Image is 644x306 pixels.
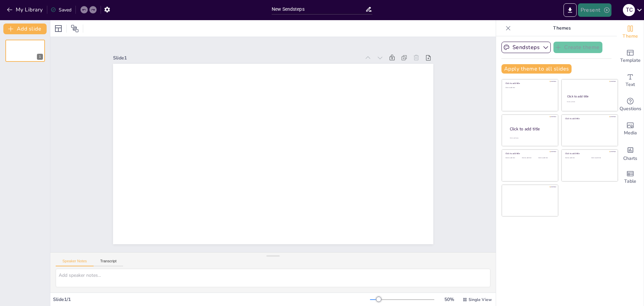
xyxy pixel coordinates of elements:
p: Themes [514,20,610,36]
div: Get real-time input from your audience [617,93,644,117]
button: Transcript [94,259,123,266]
div: T C [623,4,635,16]
div: Click to add text [567,101,611,103]
div: Click to add text [538,157,553,159]
div: Click to add title [565,152,613,155]
button: Present [578,3,611,17]
div: Click to add text [505,87,553,89]
div: Click to add title [505,82,553,85]
div: Click to add text [505,157,521,159]
div: Click to add title [567,94,612,98]
span: Text [626,81,635,88]
button: Add slide [3,24,47,34]
button: My Library [5,4,46,15]
span: Position [71,25,79,33]
div: Click to add title [510,126,553,132]
div: 1 [5,40,45,62]
span: Single View [469,297,492,302]
div: Saved [51,7,71,13]
div: Click to add text [522,157,537,159]
div: Click to add text [565,157,586,159]
div: Click to add text [591,157,612,159]
span: Table [624,178,636,185]
div: Slide 1 [113,55,361,61]
span: Charts [623,155,637,162]
div: 50 % [441,296,457,303]
span: Template [620,57,641,64]
span: Theme [623,33,638,40]
span: Questions [620,105,641,113]
div: Add a table [617,165,644,189]
div: Add charts and graphs [617,141,644,165]
button: Export to PowerPoint [563,3,577,17]
div: 1 [37,54,43,60]
div: Layout [53,23,64,34]
div: Click to add body [510,137,552,139]
div: Add images, graphics, shapes or video [617,117,644,141]
button: Speaker Notes [56,259,94,266]
div: Add ready made slides [617,44,644,69]
span: Media [624,129,637,137]
div: Slide 1 / 1 [53,296,370,303]
button: Apply theme to all slides [501,64,572,74]
div: Click to add title [565,117,613,120]
div: Click to add title [505,152,553,155]
button: Sendsteps [501,42,551,53]
button: T C [623,3,635,17]
input: Insert title [272,4,365,14]
button: Create theme [553,42,602,53]
div: Add text boxes [617,69,644,93]
div: Change the overall theme [617,20,644,44]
